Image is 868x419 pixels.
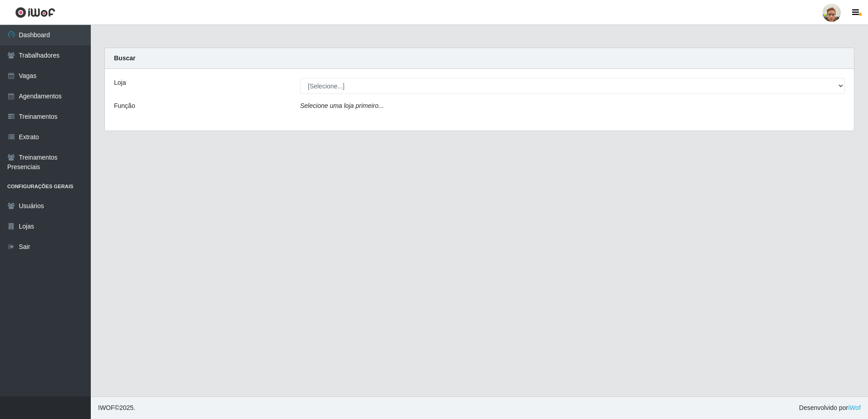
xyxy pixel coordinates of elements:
[799,403,861,413] span: Desenvolvido por
[114,54,135,62] strong: Buscar
[300,102,384,109] i: Selecione uma loja primeiro...
[848,404,861,411] a: iWof
[98,404,115,411] span: IWOF
[98,403,135,413] span: © 2025 .
[114,78,126,88] label: Loja
[114,101,135,111] label: Função
[15,7,55,18] img: CoreUI Logo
